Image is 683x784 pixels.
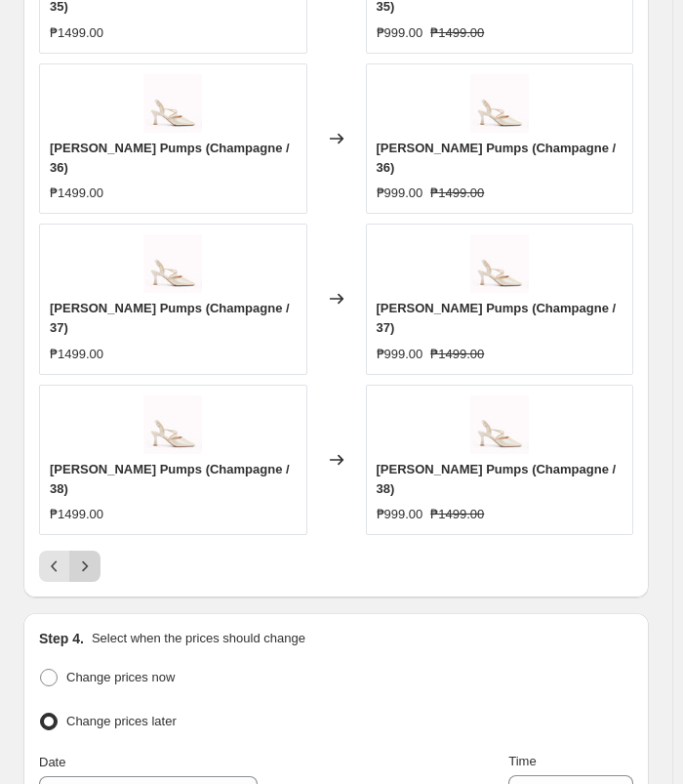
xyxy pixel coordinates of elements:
[66,670,175,684] span: Change prices now
[50,345,103,364] div: ₱1499.00
[69,551,100,582] button: Next
[470,234,529,293] img: Mariko_Champagne_1_80x.jpg
[377,23,423,43] div: ₱999.00
[39,755,65,769] span: Date
[50,462,290,496] span: [PERSON_NAME] Pumps (Champagne / 38)
[470,74,529,133] img: Mariko_Champagne_1_80x.jpg
[377,301,617,335] span: [PERSON_NAME] Pumps (Champagne / 37)
[508,754,536,768] span: Time
[66,714,177,728] span: Change prices later
[430,184,484,203] strike: ₱1499.00
[39,551,100,582] nav: Pagination
[377,184,423,203] div: ₱999.00
[50,301,290,335] span: [PERSON_NAME] Pumps (Champagne / 37)
[50,23,103,43] div: ₱1499.00
[50,505,103,524] div: ₱1499.00
[92,629,305,648] p: Select when the prices should change
[50,141,290,175] span: [PERSON_NAME] Pumps (Champagne / 36)
[470,395,529,454] img: Mariko_Champagne_1_80x.jpg
[143,234,202,293] img: Mariko_Champagne_1_80x.jpg
[143,395,202,454] img: Mariko_Champagne_1_80x.jpg
[430,23,484,43] strike: ₱1499.00
[430,505,484,524] strike: ₱1499.00
[430,345,484,364] strike: ₱1499.00
[39,551,70,582] button: Previous
[50,184,103,203] div: ₱1499.00
[39,629,84,648] h2: Step 4.
[377,345,423,364] div: ₱999.00
[377,462,617,496] span: [PERSON_NAME] Pumps (Champagne / 38)
[377,141,617,175] span: [PERSON_NAME] Pumps (Champagne / 36)
[377,505,423,524] div: ₱999.00
[143,74,202,133] img: Mariko_Champagne_1_80x.jpg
